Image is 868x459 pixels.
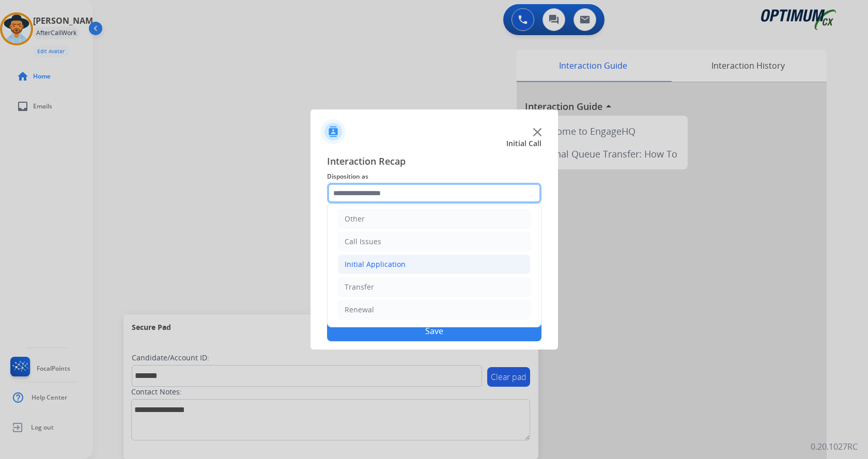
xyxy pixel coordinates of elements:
[345,236,381,247] div: Call Issues
[345,259,406,270] div: Initial Application
[327,154,541,170] span: Interaction Recap
[811,440,858,453] p: 0.20.1027RC
[327,170,541,183] span: Disposition as
[327,321,541,341] button: Save
[506,138,541,149] span: Initial Call
[345,282,374,292] div: Transfer
[321,119,346,144] img: contactIcon
[345,214,365,224] div: Other
[345,305,374,315] div: Renewal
